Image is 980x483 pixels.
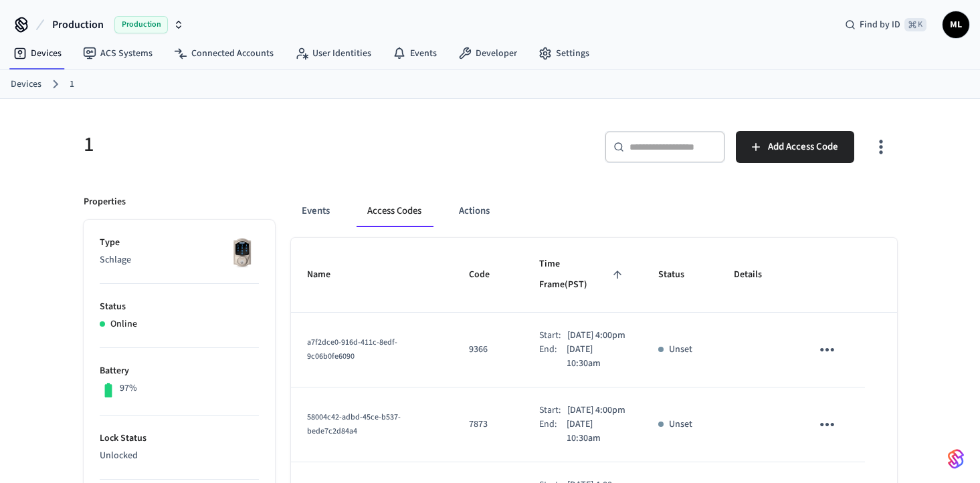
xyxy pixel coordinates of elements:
[539,254,626,296] span: Time Frame(PST)
[110,317,137,331] p: Online
[943,11,969,38] button: ML
[120,381,137,395] p: 97%
[567,343,626,371] p: [DATE] 10:30am
[528,41,600,65] a: Settings
[736,131,854,163] button: Add Access Code
[539,404,567,418] div: Start:
[539,343,566,371] div: End:
[291,195,897,227] div: ant example
[539,418,566,446] div: End:
[100,449,259,463] p: Unlocked
[70,77,74,92] a: 1
[448,41,528,65] a: Developer
[768,138,838,156] span: Add Access Code
[163,41,284,65] a: Connected Accounts
[944,13,968,37] span: ML
[469,418,507,432] p: 7873
[84,195,126,209] p: Properties
[469,343,507,357] p: 9366
[669,418,692,432] p: Unset
[284,41,382,65] a: User Identities
[860,18,900,31] span: Find by ID
[567,329,625,343] p: [DATE] 4:00pm
[100,236,259,250] p: Type
[307,337,397,362] span: a7f2dce0-916d-411c-8edf-9c06b0fe6090
[3,41,72,65] a: Devices
[52,17,104,33] span: Production
[658,265,702,285] span: Status
[100,253,259,267] p: Schlage
[84,131,482,158] h5: 1
[539,329,567,343] div: Start:
[72,41,163,65] a: ACS Systems
[469,265,507,285] span: Code
[382,41,448,65] a: Events
[448,195,500,227] button: Actions
[904,18,926,31] span: ⌘ K
[567,418,626,446] p: [DATE] 10:30am
[669,343,692,357] p: Unset
[948,448,964,470] img: SeamLogoGradient.69752ec5.svg
[291,195,340,227] button: Events
[11,77,41,92] a: Devices
[357,195,432,227] button: Access Codes
[734,265,779,285] span: Details
[834,13,937,37] div: Find by ID⌘ K
[100,432,259,446] p: Lock Status
[114,16,168,33] span: Production
[225,236,259,269] img: Schlage Sense Smart Deadbolt with Camelot Trim, Front
[307,265,348,285] span: Name
[100,364,259,378] p: Battery
[307,412,401,437] span: 58004c42-adbd-45ce-b537-bede7c2d84a4
[100,300,259,314] p: Status
[567,404,625,418] p: [DATE] 4:00pm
